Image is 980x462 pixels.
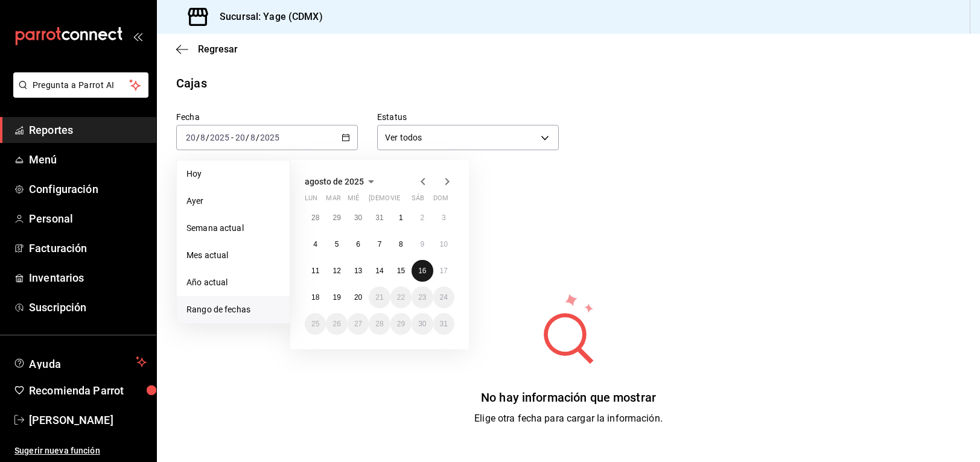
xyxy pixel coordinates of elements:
abbr: 28 de agosto de 2025 [375,320,383,328]
span: Rango de fechas [186,303,280,316]
input: -- [250,133,256,142]
button: 14 de agosto de 2025 [369,260,390,282]
button: 17 de agosto de 2025 [433,260,454,282]
input: -- [200,133,206,142]
abbr: domingo [433,194,448,207]
span: Regresar [198,43,238,55]
div: Cajas [176,74,207,92]
input: -- [185,133,196,142]
button: 15 de agosto de 2025 [390,260,412,282]
abbr: 15 de agosto de 2025 [397,267,405,275]
abbr: 30 de agosto de 2025 [418,320,426,328]
span: Recomienda Parrot [29,382,147,399]
button: 2 de agosto de 2025 [412,207,433,229]
button: 27 de agosto de 2025 [348,313,369,335]
abbr: 29 de julio de 2025 [332,214,340,222]
button: 30 de julio de 2025 [348,207,369,229]
abbr: 24 de agosto de 2025 [440,293,448,302]
span: Ayer [186,195,280,207]
span: Menú [29,151,147,168]
span: [PERSON_NAME] [29,412,147,428]
abbr: 12 de agosto de 2025 [332,267,340,275]
abbr: lunes [305,194,317,207]
abbr: 3 de agosto de 2025 [442,214,446,222]
h3: Sucursal: Yage (CDMX) [210,10,323,24]
a: Pregunta a Parrot AI [8,87,148,100]
span: Hoy [186,168,280,180]
span: Facturación [29,240,147,256]
button: 25 de agosto de 2025 [305,313,326,335]
button: 29 de julio de 2025 [326,207,347,229]
abbr: 31 de julio de 2025 [375,214,383,222]
button: 28 de julio de 2025 [305,207,326,229]
button: 8 de agosto de 2025 [390,233,412,255]
button: 4 de agosto de 2025 [305,233,326,255]
abbr: 31 de agosto de 2025 [440,320,448,328]
abbr: 4 de agosto de 2025 [313,240,317,248]
span: Inventarios [29,270,147,286]
span: Pregunta a Parrot AI [33,79,130,92]
button: open_drawer_menu [133,31,142,41]
abbr: 13 de agosto de 2025 [354,267,362,275]
div: No hay información que mostrar [474,388,663,407]
abbr: 21 de agosto de 2025 [375,293,383,302]
abbr: 10 de agosto de 2025 [440,240,448,248]
abbr: 29 de agosto de 2025 [397,320,405,328]
abbr: viernes [390,194,400,207]
span: Suscripción [29,299,147,315]
abbr: 22 de agosto de 2025 [397,293,405,302]
button: 6 de agosto de 2025 [348,233,369,255]
abbr: 1 de agosto de 2025 [399,214,403,222]
span: Semana actual [186,222,280,235]
button: 9 de agosto de 2025 [412,233,433,255]
span: Año actual [186,276,280,289]
span: / [246,133,249,142]
button: 12 de agosto de 2025 [326,260,347,282]
span: agosto de 2025 [305,177,364,186]
span: Reportes [29,122,147,138]
abbr: 23 de agosto de 2025 [418,293,426,302]
abbr: 30 de julio de 2025 [354,214,362,222]
button: 28 de agosto de 2025 [369,313,390,335]
button: 29 de agosto de 2025 [390,313,412,335]
input: ---- [209,133,230,142]
button: 18 de agosto de 2025 [305,286,326,308]
button: 30 de agosto de 2025 [412,313,433,335]
span: - [231,133,234,142]
span: Sugerir nueva función [14,445,147,457]
span: Configuración [29,181,147,197]
label: Fecha [176,113,358,121]
button: Pregunta a Parrot AI [13,72,148,98]
button: 24 de agosto de 2025 [433,286,454,308]
button: 5 de agosto de 2025 [326,233,347,255]
abbr: 18 de agosto de 2025 [311,293,319,302]
abbr: martes [326,194,340,207]
span: / [206,133,209,142]
button: 1 de agosto de 2025 [390,207,412,229]
abbr: 2 de agosto de 2025 [420,214,424,222]
abbr: 6 de agosto de 2025 [356,240,360,248]
abbr: 14 de agosto de 2025 [375,267,383,275]
abbr: 8 de agosto de 2025 [399,240,403,248]
span: / [256,133,259,142]
button: 31 de agosto de 2025 [433,313,454,335]
div: Ver todos [377,125,559,150]
input: ---- [259,133,280,142]
button: agosto de 2025 [305,174,378,189]
button: 31 de julio de 2025 [369,207,390,229]
abbr: 27 de agosto de 2025 [354,320,362,328]
span: Personal [29,210,147,227]
button: 26 de agosto de 2025 [326,313,347,335]
abbr: 17 de agosto de 2025 [440,267,448,275]
abbr: 20 de agosto de 2025 [354,293,362,302]
abbr: 5 de agosto de 2025 [335,240,339,248]
button: 3 de agosto de 2025 [433,207,454,229]
abbr: 26 de agosto de 2025 [332,320,340,328]
abbr: 9 de agosto de 2025 [420,240,424,248]
span: / [196,133,200,142]
button: 19 de agosto de 2025 [326,286,347,308]
abbr: 7 de agosto de 2025 [378,240,382,248]
input: -- [235,133,246,142]
button: 23 de agosto de 2025 [412,286,433,308]
button: 21 de agosto de 2025 [369,286,390,308]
